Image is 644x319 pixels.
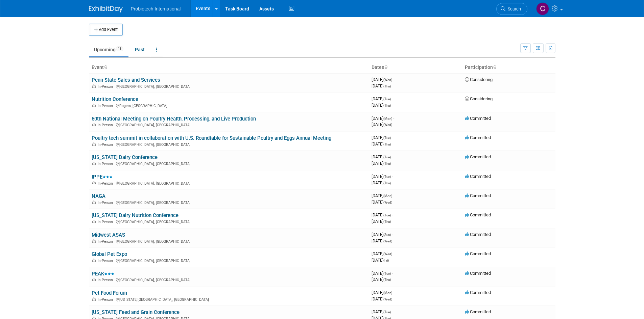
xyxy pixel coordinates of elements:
[98,220,115,224] span: In-Person
[372,212,393,217] span: [DATE]
[92,162,96,165] img: In-Person Event
[372,219,391,224] span: [DATE]
[98,259,115,263] span: In-Person
[393,193,394,198] span: -
[393,290,394,295] span: -
[372,271,393,276] span: [DATE]
[383,310,391,314] span: (Tue)
[383,84,391,88] span: (Thu)
[92,258,366,263] div: [GEOGRAPHIC_DATA], [GEOGRAPHIC_DATA]
[92,135,331,141] a: Poultry tech summit in collaboration with U.S. Roundtable for Sustainable Poultry and Eggs Annual...
[392,135,393,140] span: -
[92,116,256,122] a: 60th National Meeting on Poultry Health, Processing, and Live Production
[384,64,387,70] a: Sort by Start Date
[92,239,96,243] img: In-Person Event
[383,291,392,295] span: (Mon)
[372,290,394,295] span: [DATE]
[92,309,180,315] a: [US_STATE] Feed and Grain Conference
[465,154,491,159] span: Committed
[92,180,366,186] div: [GEOGRAPHIC_DATA], [GEOGRAPHIC_DATA]
[89,6,123,12] img: ExhibitDay
[383,233,391,237] span: (Sun)
[92,201,96,204] img: In-Person Event
[383,136,391,140] span: (Tue)
[383,97,391,101] span: (Tue)
[92,290,127,296] a: Pet Food Forum
[92,161,366,166] div: [GEOGRAPHIC_DATA], [GEOGRAPHIC_DATA]
[372,77,394,82] span: [DATE]
[383,201,392,204] span: (Wed)
[372,141,391,147] span: [DATE]
[372,154,393,159] span: [DATE]
[392,232,393,237] span: -
[465,309,491,314] span: Committed
[89,43,128,56] a: Upcoming18
[92,232,125,238] a: Midwest ASAS
[372,161,391,166] span: [DATE]
[465,212,491,217] span: Committed
[98,239,115,244] span: In-Person
[393,77,394,82] span: -
[383,252,392,256] span: (Wed)
[92,174,113,180] a: IPPE
[393,251,394,256] span: -
[92,219,366,224] div: [GEOGRAPHIC_DATA], [GEOGRAPHIC_DATA]
[92,181,96,185] img: In-Person Event
[116,46,123,51] span: 18
[372,232,393,237] span: [DATE]
[465,116,491,121] span: Committed
[92,238,366,244] div: [GEOGRAPHIC_DATA], [GEOGRAPHIC_DATA]
[505,6,521,11] span: Search
[92,259,96,262] img: In-Person Event
[493,64,496,70] a: Sort by Participation Type
[372,122,392,127] span: [DATE]
[92,200,366,205] div: [GEOGRAPHIC_DATA], [GEOGRAPHIC_DATA]
[536,2,549,15] img: Candice Blue
[98,278,115,282] span: In-Person
[92,154,158,160] a: [US_STATE] Dairy Conference
[383,297,392,301] span: (Wed)
[131,6,181,11] span: Probiotech International
[392,212,393,217] span: -
[383,213,391,217] span: (Tue)
[130,43,150,56] a: Past
[496,3,527,15] a: Search
[92,122,366,127] div: [GEOGRAPHIC_DATA], [GEOGRAPHIC_DATA]
[465,290,491,295] span: Committed
[383,239,392,243] span: (Wed)
[383,272,391,275] span: (Tue)
[92,271,114,277] a: PEAK
[92,77,160,83] a: Penn State Sales and Services
[465,77,493,82] span: Considering
[372,180,391,185] span: [DATE]
[372,116,394,121] span: [DATE]
[98,162,115,166] span: In-Person
[98,201,115,205] span: In-Person
[92,251,127,257] a: Global Pet Expo
[92,193,105,199] a: NAGA
[372,277,391,282] span: [DATE]
[383,104,391,107] span: (Thu)
[98,104,115,108] span: In-Person
[392,174,393,179] span: -
[92,123,96,126] img: In-Person Event
[465,135,491,140] span: Committed
[98,181,115,186] span: In-Person
[465,193,491,198] span: Committed
[92,212,178,218] a: [US_STATE] Dairy Nutrition Conference
[92,141,366,147] div: [GEOGRAPHIC_DATA], [GEOGRAPHIC_DATA]
[383,78,392,82] span: (Wed)
[392,271,393,276] span: -
[372,296,392,301] span: [DATE]
[372,174,393,179] span: [DATE]
[392,309,393,314] span: -
[372,193,394,198] span: [DATE]
[465,174,491,179] span: Committed
[465,271,491,276] span: Committed
[98,84,115,89] span: In-Person
[383,162,391,165] span: (Thu)
[383,259,389,262] span: (Fri)
[393,116,394,121] span: -
[392,96,393,101] span: -
[98,123,115,127] span: In-Person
